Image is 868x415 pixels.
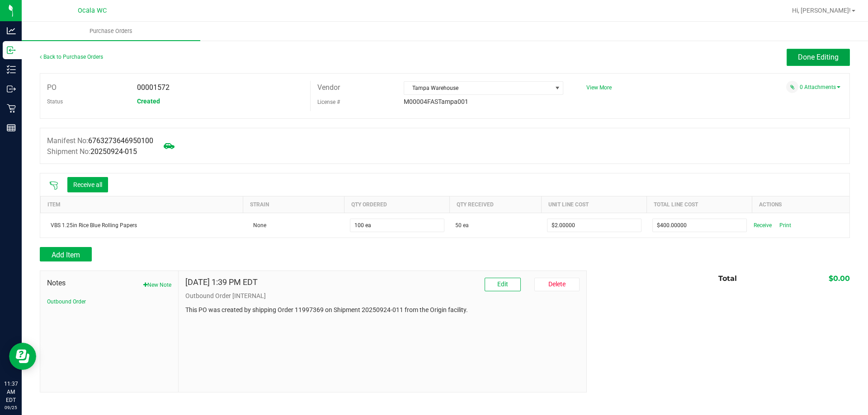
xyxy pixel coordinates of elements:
[776,220,794,231] span: Print
[798,53,839,61] span: Done Editing
[752,196,849,213] th: Actions
[4,380,18,404] p: 11:37 AM EDT
[46,221,238,229] div: VBS 1.25in Rice Blue Rolling Papers
[52,251,80,259] span: Add Item
[317,81,340,94] label: Vendor
[22,22,200,41] a: Purchase Orders
[547,219,641,232] input: $0.00000
[647,196,752,213] th: Total Line Cost
[792,7,851,14] span: Hi, [PERSON_NAME]!
[243,196,344,213] th: Strain
[7,123,16,132] inline-svg: Reports
[40,54,103,60] a: Back to Purchase Orders
[404,98,468,105] span: M00004FASTampa001
[47,95,63,108] label: Status
[47,81,57,94] label: PO
[455,221,469,229] span: 50 ea
[653,219,746,232] input: $0.00000
[88,136,153,145] span: 6763273646950100
[485,278,521,291] button: Edit
[249,222,266,228] span: None
[4,404,18,411] p: 09/25
[77,27,145,35] span: Purchase Orders
[350,219,444,232] input: 0 ea
[185,278,258,287] h4: [DATE] 1:39 PM EDT
[7,46,16,55] inline-svg: Inbound
[160,137,178,155] span: Mark as not Arrived
[137,83,170,92] span: 00001572
[7,26,16,35] inline-svg: Analytics
[67,177,108,192] button: Receive all
[47,298,86,306] button: Outbound Order
[829,274,850,283] span: $0.00
[185,291,580,301] p: Outbound Order [INTERNAL]
[786,81,798,93] span: Attach a document
[7,84,16,93] inline-svg: Outbound
[47,135,153,146] label: Manifest No:
[404,82,552,94] span: Tampa Warehouse
[90,147,137,156] span: 20250924-015
[787,49,850,66] button: Done Editing
[49,181,58,190] span: Scan packages to receive
[7,104,16,113] inline-svg: Retail
[47,278,171,289] span: Notes
[9,343,36,370] iframe: Resource center
[47,146,137,157] label: Shipment No:
[586,84,612,91] a: View More
[317,95,340,109] label: License #
[542,196,647,213] th: Unit Line Cost
[497,280,508,288] span: Edit
[718,274,737,283] span: Total
[548,280,566,288] span: Delete
[450,196,542,213] th: Qty Received
[344,196,450,213] th: Qty Ordered
[41,196,243,213] th: Item
[185,305,580,315] p: This PO was created by shipping Order 11997369 on Shipment 20250924-011 from the Origin facility.
[137,98,160,105] span: Created
[800,84,840,90] a: 0 Attachments
[78,7,107,14] span: Ocala WC
[7,65,16,74] inline-svg: Inventory
[754,220,772,231] span: Receive
[40,247,92,261] button: Add Item
[143,281,171,289] button: New Note
[534,278,580,291] button: Delete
